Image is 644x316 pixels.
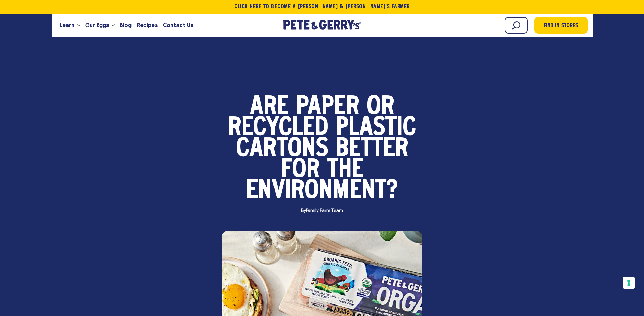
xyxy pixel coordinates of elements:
a: Find in Stores [534,17,588,34]
span: the [327,160,363,181]
button: Open the dropdown menu for Learn [77,24,80,27]
span: Environment? [246,181,398,202]
input: Search [505,17,528,34]
span: for [281,160,320,181]
span: Are [250,97,289,118]
a: Contact Us [160,16,196,35]
span: By [297,208,346,213]
span: Better [336,139,408,160]
span: Recipes [137,21,158,29]
a: Learn [57,16,77,35]
span: Find in Stores [544,22,578,31]
span: Plastic [336,118,416,139]
a: Blog [117,16,134,35]
button: Open the dropdown menu for Our Eggs [112,24,115,27]
a: Our Eggs [82,16,112,35]
span: Contact Us [163,21,193,29]
span: Family Farm Team [306,208,343,213]
span: Learn [59,21,74,29]
span: Blog [120,21,132,29]
button: Your consent preferences for tracking technologies [623,277,635,289]
span: Recycled [228,118,328,139]
span: Paper [296,97,359,118]
span: or [367,97,395,118]
a: Recipes [134,16,160,35]
span: Cartons [236,139,328,160]
span: Our Eggs [85,21,109,29]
